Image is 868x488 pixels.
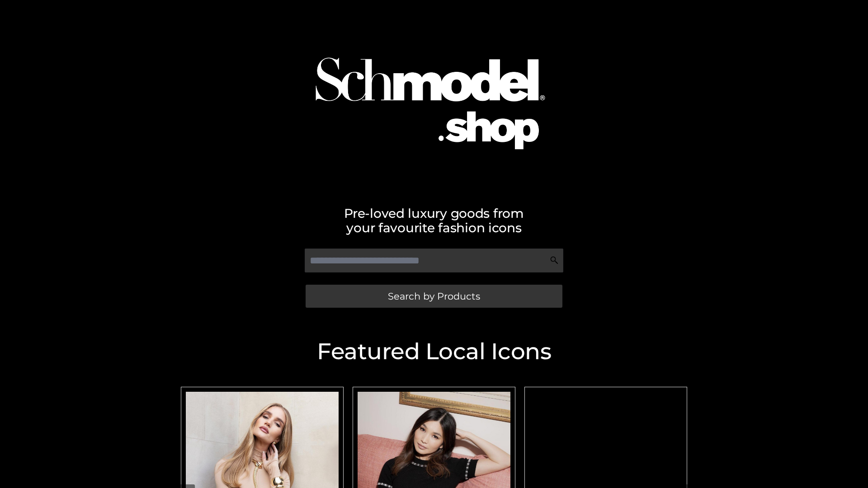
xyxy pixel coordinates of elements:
[176,206,692,235] h2: Pre-loved luxury goods from your favourite fashion icons
[550,256,559,265] img: Search Icon
[306,285,562,308] a: Search by Products
[388,291,480,301] span: Search by Products
[176,340,692,363] h2: Featured Local Icons​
